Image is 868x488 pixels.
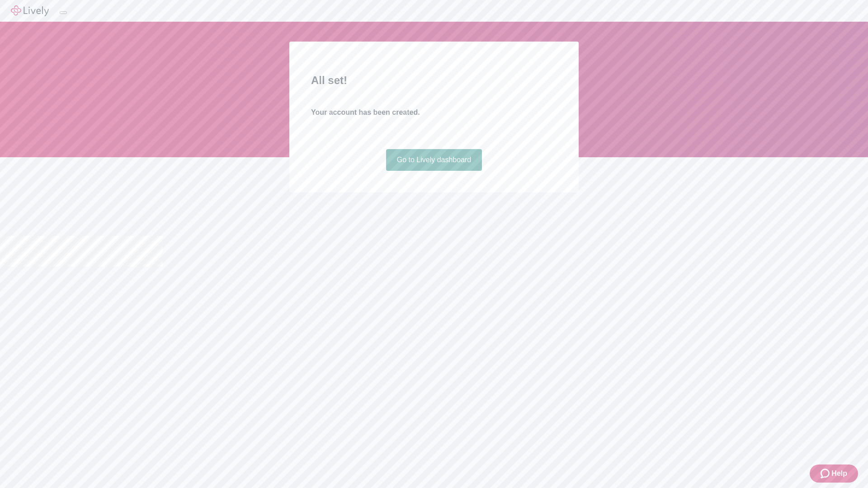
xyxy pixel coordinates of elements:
[311,72,557,89] h2: All set!
[60,11,67,14] button: Log out
[311,107,557,118] h4: Your account has been created.
[810,465,858,483] button: Zendesk support iconHelp
[821,468,831,479] svg: Zendesk support icon
[11,5,49,16] img: Lively
[386,149,482,171] a: Go to Lively dashboard
[831,468,847,479] span: Help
